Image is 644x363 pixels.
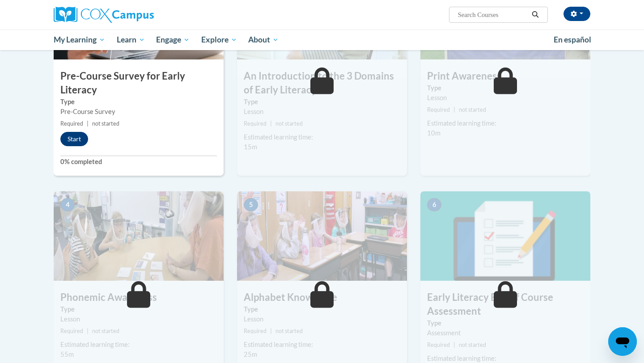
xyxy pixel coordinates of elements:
[54,291,224,304] h3: Phonemic Awareness
[92,120,119,127] span: not started
[427,198,441,211] span: 6
[248,34,279,45] span: About
[243,30,285,50] a: About
[111,30,151,50] a: Learn
[48,30,111,50] a: My Learning
[244,340,400,350] div: Estimated learning time:
[60,340,217,350] div: Estimated learning time:
[117,34,145,45] span: Learn
[453,106,455,113] span: |
[150,30,195,50] a: Engage
[87,120,89,127] span: |
[275,120,303,127] span: not started
[427,83,584,93] label: Type
[420,69,590,83] h3: Print Awareness
[427,118,584,128] div: Estimated learning time:
[54,191,224,281] img: Course Image
[54,69,224,97] h3: Pre-Course Survey for Early Literacy
[60,328,83,334] span: Required
[244,314,400,324] div: Lesson
[608,327,637,356] iframe: Button to launch messaging window
[420,291,590,318] h3: Early Literacy End of Course Assessment
[54,34,105,45] span: My Learning
[427,328,584,338] div: Assessment
[54,7,154,23] img: Cox Campus
[563,7,590,21] button: Account Settings
[420,191,590,281] img: Course Image
[427,342,450,348] span: Required
[427,93,584,103] div: Lesson
[459,106,486,113] span: not started
[457,9,529,20] input: Search Courses
[529,9,542,20] button: Search
[60,107,217,117] div: Pre-Course Survey
[60,304,217,314] label: Type
[201,34,237,45] span: Explore
[244,132,400,142] div: Estimated learning time:
[195,30,243,50] a: Explore
[427,106,450,113] span: Required
[459,342,486,348] span: not started
[453,342,455,348] span: |
[54,7,224,23] a: Cox Campus
[237,69,407,97] h3: An Introduction to the 3 Domains of Early Literacy
[60,132,88,146] button: Start
[244,120,267,127] span: Required
[237,291,407,304] h3: Alphabet Knowledge
[270,120,272,127] span: |
[244,350,257,358] span: 25m
[60,314,217,324] div: Lesson
[40,30,604,50] div: Main menu
[554,35,591,44] span: En español
[237,191,407,281] img: Course Image
[244,143,257,151] span: 15m
[244,107,400,117] div: Lesson
[244,97,400,107] label: Type
[548,30,597,49] a: En español
[244,304,400,314] label: Type
[275,328,303,334] span: not started
[156,34,190,45] span: Engage
[244,198,258,211] span: 5
[270,328,272,334] span: |
[60,157,217,167] label: 0% completed
[92,328,119,334] span: not started
[60,350,74,358] span: 55m
[60,198,75,211] span: 4
[427,318,584,328] label: Type
[60,120,83,127] span: Required
[60,97,217,107] label: Type
[244,328,267,334] span: Required
[87,328,89,334] span: |
[427,129,441,137] span: 10m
